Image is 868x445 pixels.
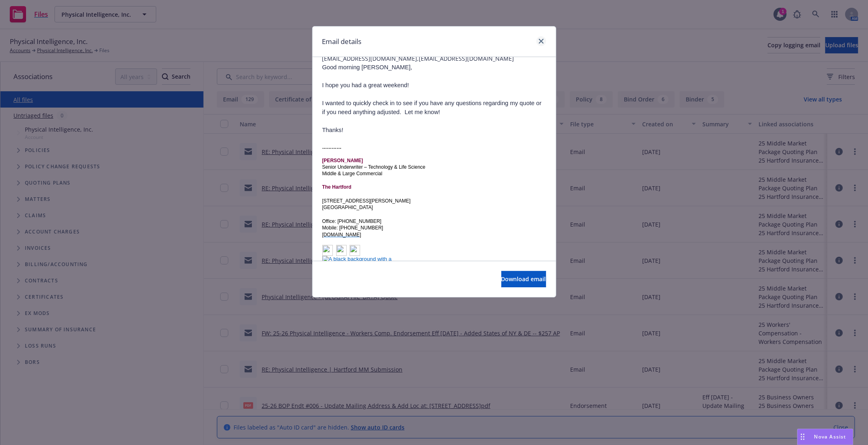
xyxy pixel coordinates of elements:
a: close [536,36,546,46]
span: I hope you had a great weekend! [322,82,409,88]
img: image011.png@01DC101A.32BE2AF0 [350,245,361,256]
span: Download email [501,275,546,283]
span: [GEOGRAPHIC_DATA] [322,205,373,210]
span: [STREET_ADDRESS][PERSON_NAME] [322,198,411,204]
span: [PERSON_NAME] [322,158,363,163]
button: Nova Assist [797,429,853,445]
span: Senior Underwriter – Technology & Life Science Middle & Large Commercial [322,164,426,176]
a: [DOMAIN_NAME] [322,231,361,238]
span: Office: [PHONE_NUMBER] [322,218,382,224]
span: Thanks! [322,127,343,133]
span: I wanted to quickly check in to see if you have any questions regarding my quote or if you need a... [322,100,542,115]
span: Nova Assist [814,433,846,440]
img: A black background with a black square AI-generated content may be incorrect. [322,256,404,272]
img: image009.png@01DC101A.32BE2AF0 [322,245,333,256]
span: The Hartford [322,184,352,190]
h1: Email details [322,36,362,47]
div: Drag to move [798,429,808,445]
button: Download email [501,271,546,287]
span: Mobile: [PHONE_NUMBER] [322,225,383,231]
img: image010.png@01DC101A.32BE2AF0 [336,245,347,256]
span: [DOMAIN_NAME] [322,232,361,238]
span: Good morning [PERSON_NAME], [322,64,413,70]
span: ………… [322,144,342,150]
